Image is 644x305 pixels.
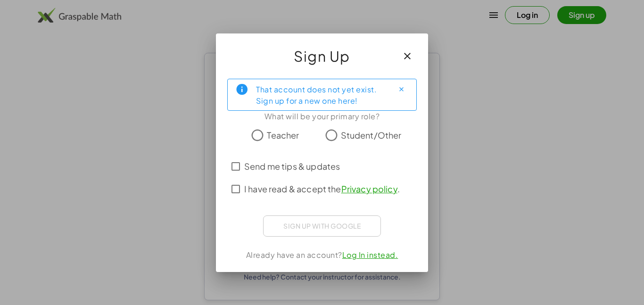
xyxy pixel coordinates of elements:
a: Privacy policy [341,183,397,194]
a: Log In instead. [342,250,398,260]
span: Send me tips & updates [244,160,340,173]
span: I have read & accept the . [244,182,400,195]
span: Student/Other [341,129,402,141]
span: Sign Up [294,45,350,67]
div: That account does not yet exist. Sign up for a new one here! [256,83,386,107]
span: Teacher [267,129,299,141]
button: Close [394,82,409,97]
div: What will be your primary role? [227,111,417,122]
div: Already have an account? [227,249,417,261]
